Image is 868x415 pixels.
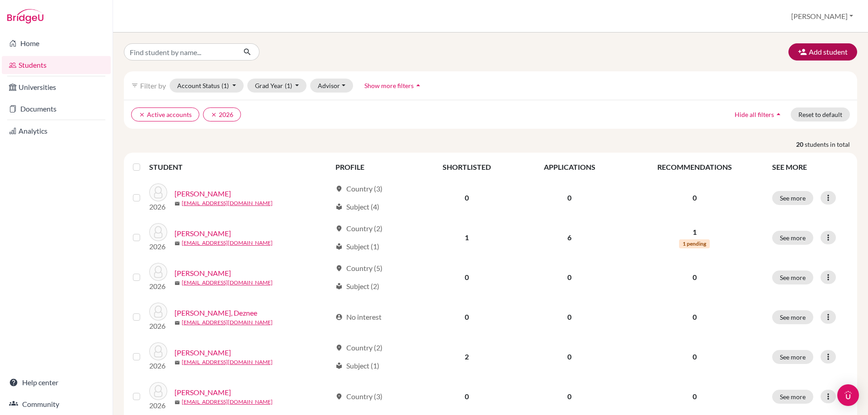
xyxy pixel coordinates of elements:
a: Community [2,395,111,413]
p: 0 [628,391,761,402]
td: 0 [417,257,517,297]
span: location_on [335,265,343,272]
span: mail [175,201,180,206]
div: Country (5) [335,263,382,274]
img: Cisneros, Andrea [149,263,167,281]
p: 2026 [149,400,167,411]
td: 2 [417,337,517,377]
p: 0 [628,272,761,283]
button: Advisor [310,79,353,93]
div: Country (3) [335,391,382,402]
i: clear [211,112,217,118]
p: 2026 [149,281,167,292]
button: See more [772,350,813,364]
th: RECOMMENDATIONS [623,156,767,178]
a: [PERSON_NAME] [175,347,231,358]
span: local_library [335,283,343,290]
img: Estes, Deznee [149,303,167,321]
td: 6 [517,218,622,257]
a: [PERSON_NAME] [175,228,231,239]
td: 0 [517,297,622,337]
a: [EMAIL_ADDRESS][DOMAIN_NAME] [182,318,273,326]
a: Help center [2,373,111,392]
a: [EMAIL_ADDRESS][DOMAIN_NAME] [182,279,273,287]
p: 2026 [149,201,167,212]
img: Guevara, Jeremy [149,342,167,360]
button: Hide all filtersarrow_drop_up [727,107,791,121]
strong: 20 [796,140,805,149]
div: Country (2) [335,342,382,353]
button: Show more filtersarrow_drop_up [357,79,430,93]
span: Hide all filters [735,111,774,118]
div: No interest [335,312,382,322]
span: local_library [335,362,343,369]
div: Subject (4) [335,201,379,212]
div: Subject (2) [335,281,379,292]
span: mail [175,360,180,365]
a: [EMAIL_ADDRESS][DOMAIN_NAME] [182,199,273,207]
span: local_library [335,203,343,210]
span: account_circle [335,313,343,321]
div: Subject (1) [335,360,379,371]
span: Filter by [140,81,166,90]
p: 2026 [149,321,167,331]
p: 0 [628,351,761,362]
div: Subject (1) [335,241,379,252]
button: See more [772,390,813,404]
span: mail [175,241,180,246]
button: clear2026 [203,107,241,121]
span: local_library [335,243,343,250]
span: location_on [335,225,343,232]
td: 0 [517,178,622,218]
span: mail [175,400,180,405]
button: Grad Year(1) [247,79,307,93]
span: mail [175,320,180,326]
th: PROFILE [330,156,417,178]
a: Home [2,34,111,52]
a: [PERSON_NAME], Deznee [175,308,257,318]
p: 1 [628,227,761,238]
span: location_on [335,393,343,400]
a: [EMAIL_ADDRESS][DOMAIN_NAME] [182,358,273,366]
td: 0 [517,257,622,297]
th: SHORTLISTED [417,156,517,178]
a: [EMAIL_ADDRESS][DOMAIN_NAME] [182,398,273,406]
td: 0 [517,337,622,377]
span: location_on [335,344,343,351]
td: 0 [417,178,517,218]
p: 2026 [149,241,167,252]
td: 1 [417,218,517,257]
a: Analytics [2,122,111,140]
i: clear [139,112,145,118]
span: Show more filters [364,82,414,89]
span: mail [175,280,180,286]
i: arrow_drop_up [774,110,783,119]
a: [EMAIL_ADDRESS][DOMAIN_NAME] [182,239,273,247]
button: See more [772,231,813,245]
a: [PERSON_NAME] [175,188,231,199]
p: 2026 [149,360,167,371]
td: 0 [417,297,517,337]
i: arrow_drop_up [414,81,423,90]
i: filter_list [131,82,138,89]
img: Gutiérrez, Samantha [149,382,167,400]
button: See more [772,310,813,324]
span: students in total [805,140,857,149]
button: See more [772,270,813,284]
button: [PERSON_NAME] [787,8,857,25]
a: Documents [2,100,111,118]
a: [PERSON_NAME] [175,268,231,279]
a: Universities [2,78,111,96]
a: [PERSON_NAME] [175,387,231,398]
img: Bridge-U [7,9,43,23]
button: Reset to default [791,107,850,121]
input: Find student by name... [124,43,236,61]
img: Atha, Joseph [149,223,167,241]
div: Country (2) [335,223,382,234]
th: APPLICATIONS [517,156,622,178]
span: (1) [285,82,292,89]
button: Account Status(1) [170,79,244,93]
img: Abuhassan, Maryam [149,183,167,201]
span: location_on [335,185,343,192]
th: SEE MORE [767,156,854,178]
